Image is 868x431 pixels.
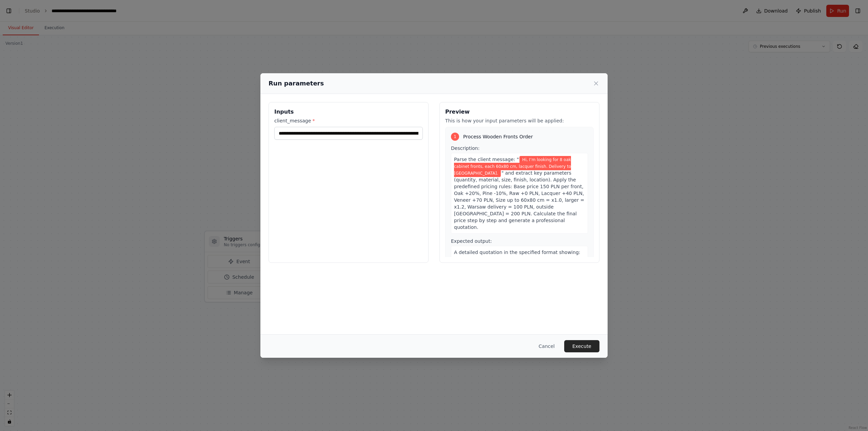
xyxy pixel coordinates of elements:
[454,156,571,177] span: Variable: client_message
[274,117,423,124] label: client_message
[454,250,583,282] span: A detailed quotation in the specified format showing: item details, extracted parameters, step-by...
[451,238,492,244] span: Expected output:
[533,340,560,352] button: Cancel
[445,117,594,124] p: This is how your input parameters will be applied:
[445,108,594,116] h3: Preview
[451,133,459,141] div: 1
[454,157,519,162] span: Parse the client message: "
[451,145,479,151] span: Description:
[564,340,599,352] button: Execute
[454,170,584,230] span: " and extract key parameters (quantity, material, size, finish, location). Apply the predefined p...
[463,133,533,140] span: Process Wooden Fronts Order
[269,79,324,88] h2: Run parameters
[274,108,423,116] h3: Inputs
